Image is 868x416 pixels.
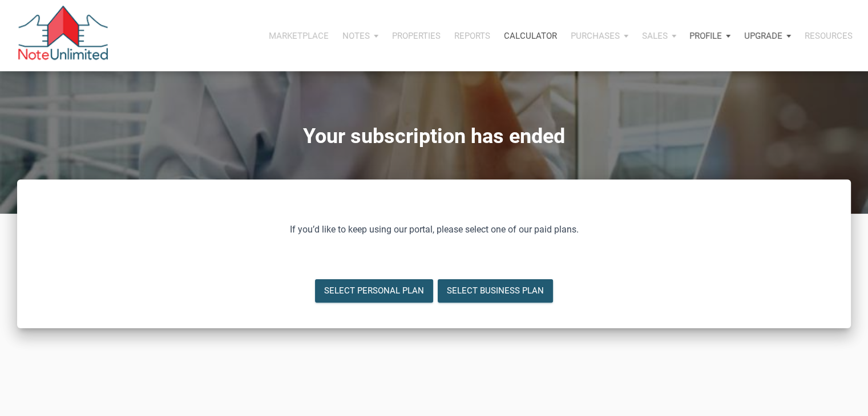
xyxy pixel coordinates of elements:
[269,31,329,41] p: Marketplace
[504,31,557,41] p: Calculator
[438,279,553,303] a: Select Business Plan
[447,284,544,297] div: Select Business Plan
[683,19,737,53] button: Profile
[262,19,336,53] button: Marketplace
[324,284,424,297] div: Select Personal Plan
[805,31,853,41] p: Resources
[737,19,798,53] button: Upgrade
[9,125,859,148] h1: Your subscription has ended
[392,31,441,41] p: Properties
[744,31,782,41] p: Upgrade
[447,19,497,53] button: Reports
[497,19,564,53] a: Calculator
[454,31,490,41] p: Reports
[689,31,722,41] p: Profile
[290,223,579,236] div: If you’d like to keep using our portal, please select one of our paid plans.
[17,6,109,66] img: NoteUnlimited
[385,19,447,53] button: Properties
[798,19,859,53] button: Resources
[315,279,433,303] a: Select Personal Plan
